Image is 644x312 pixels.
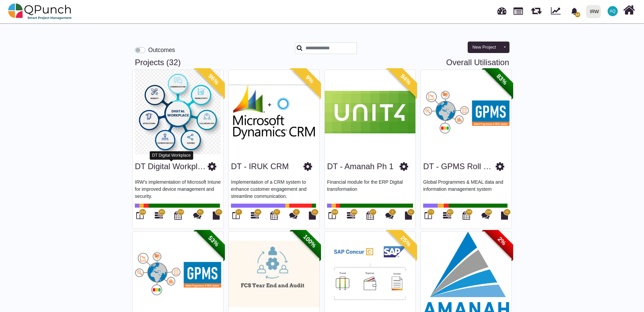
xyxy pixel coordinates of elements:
i: Punch Discussions [385,211,393,219]
a: 297 [155,214,163,219]
h3: Projects (32) [135,58,509,68]
a: DT - Amanah Ph 1 [327,162,393,171]
i: Punch Discussions [289,211,297,219]
a: DT - IRUK CRM [231,162,289,171]
span: Aamar Qayum [608,6,618,16]
span: 53% [195,223,232,260]
div: Notification [568,5,580,17]
span: 358 [352,210,357,214]
i: Gantt [443,211,451,219]
i: Document Library [501,211,508,219]
p: IRW's implementation of Microsoft Intune for improved device management and security. [135,179,221,199]
i: Gantt [155,211,163,219]
span: 12 [409,210,412,214]
h3: DT - IRUK CRM [231,162,289,172]
span: 94% [387,61,425,98]
span: 83% [483,61,521,98]
span: 277 [370,210,375,214]
a: IRW [583,0,604,23]
label: Outcomes [148,46,175,54]
span: 14 [575,12,580,17]
i: Board [136,211,144,219]
span: 9% [291,61,328,98]
div: DT Digital Workplace [150,151,193,160]
i: Calendar [367,211,374,219]
a: DT - GPMS Roll out [423,162,496,171]
i: Calendar [463,211,470,219]
a: DT Digital Workplace [135,162,211,171]
h3: DT - Amanah Ph 1 [327,162,393,172]
h3: DT - GPMS Roll out [423,162,496,172]
span: 254 [140,210,145,214]
i: Document Library [309,211,316,219]
i: Board [328,211,336,219]
i: Document Library [213,211,220,219]
span: 12 [313,210,316,214]
span: 25% [387,223,425,260]
span: 96% [195,61,232,98]
span: 243 [178,210,183,214]
span: 81 [199,210,202,214]
div: Dynamic Report [548,0,567,23]
span: 100% [291,223,328,260]
span: Dashboard [497,4,506,14]
i: Home [623,4,635,17]
a: bell fill14 [567,0,583,22]
i: Gantt [347,211,355,219]
i: Board [232,211,240,219]
p: Implementation of a CRM system to enhance customer engagement and streamline communication. [231,179,317,199]
span: 827 [448,210,453,214]
span: Releases [531,3,541,15]
a: 66 [251,214,259,219]
span: 66 [256,210,260,214]
a: 358 [347,214,355,219]
p: Financial module for the ERP Digital transformation [327,179,413,199]
i: Gantt [251,211,259,219]
span: 57 [237,210,240,214]
span: 2% [483,223,521,260]
i: Board [425,211,432,219]
a: 827 [443,214,451,219]
span: 284 [332,210,337,214]
span: 428 [486,210,491,214]
svg: bell fill [571,8,578,15]
span: 771 [428,210,433,214]
a: AQ [604,0,622,22]
p: Global Programmes & MEAL data and information management system [423,179,509,199]
span: AQ [610,9,615,13]
span: 2 [391,210,393,214]
i: Calendar [270,211,278,219]
span: 0 [295,210,297,214]
img: qpunch-sp.fa6292f.png [8,1,72,22]
span: 297 [159,210,165,214]
span: 765 [466,210,471,214]
span: 12 [505,210,508,214]
span: Projects [514,4,523,15]
span: 17 [217,210,220,214]
div: IRW [590,6,599,18]
button: New Project [468,42,501,53]
i: Document Library [405,211,412,219]
i: Calendar [174,211,182,219]
i: Punch Discussions [481,211,490,219]
i: Punch Discussions [193,211,201,219]
span: 57 [275,210,279,214]
a: Overall Utilisation [446,58,509,68]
